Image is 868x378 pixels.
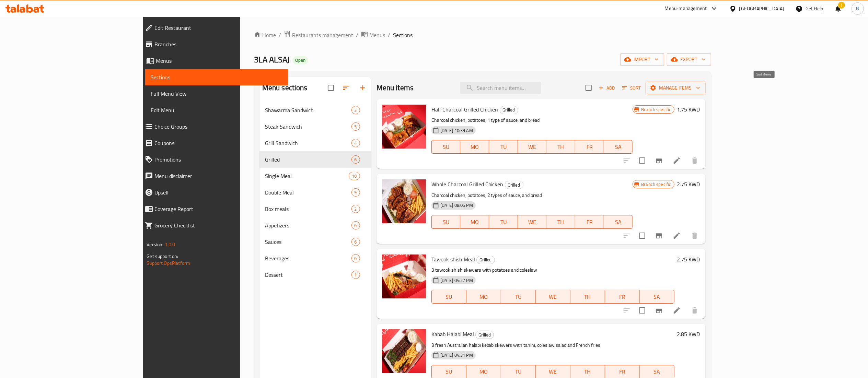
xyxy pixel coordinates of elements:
[259,267,371,283] div: Dessert1
[139,20,288,36] a: Edit Restaurant
[635,153,649,168] span: Select to update
[608,367,637,377] span: FR
[351,188,360,197] div: items
[475,331,494,339] div: Grilled
[265,139,351,147] span: Grill Sandwich
[154,172,282,180] span: Menu disclaimer
[151,90,282,98] span: Full Menu View
[352,156,360,163] span: 6
[352,272,360,278] span: 1
[605,290,640,304] button: FR
[147,252,178,261] span: Get support on:
[352,107,360,114] span: 3
[438,352,476,358] span: [DATE] 04:31 PM
[578,217,601,227] span: FR
[578,142,601,152] span: FR
[570,290,605,304] button: TH
[460,215,489,229] button: MO
[265,106,351,114] span: Shawarma Sandwich
[476,256,495,264] div: Grilled
[139,184,288,201] a: Upsell
[739,5,785,12] div: [GEOGRAPHIC_DATA]
[351,271,360,279] div: items
[505,181,523,189] div: Grilled
[259,168,371,184] div: Single Meal10
[352,239,360,245] span: 6
[686,152,703,169] button: delete
[673,306,681,315] a: Edit menu item
[607,142,630,152] span: SA
[643,292,672,302] span: SA
[382,105,426,149] img: Half Charcoal Grilled Chicken
[265,221,351,229] span: Appetizers
[382,255,426,298] img: Tawook shish Meal
[265,155,351,164] span: Grilled
[635,303,649,318] span: Select to update
[145,102,288,118] a: Edit Menu
[476,331,494,339] span: Grilled
[596,83,618,93] button: Add
[145,69,288,85] a: Sections
[673,156,681,165] a: Edit menu item
[607,217,630,227] span: SA
[489,140,518,154] button: TU
[477,256,495,264] span: Grilled
[265,271,351,279] div: Dessert
[324,81,338,95] span: Select all sections
[393,31,413,39] span: Sections
[504,292,533,302] span: TU
[643,367,672,377] span: SA
[147,259,190,268] a: Support.OpsPlatform
[352,206,360,212] span: 2
[151,106,282,114] span: Edit Menu
[259,99,371,286] nav: Menu sections
[139,217,288,234] a: Grocery Checklist
[139,52,288,69] a: Menus
[388,31,390,39] li: /
[575,140,604,154] button: FR
[355,80,371,96] button: Add section
[521,142,544,152] span: WE
[546,215,575,229] button: TH
[154,155,282,164] span: Promotions
[438,202,476,209] span: [DATE] 08:05 PM
[667,53,711,66] button: export
[539,367,568,377] span: WE
[539,292,568,302] span: WE
[549,217,572,227] span: TH
[259,118,371,135] div: Steak Sandwich5
[677,329,700,339] h6: 2.85 KWD
[139,151,288,168] a: Promotions
[435,217,458,227] span: SU
[151,73,282,81] span: Sections
[351,139,360,147] div: items
[351,205,360,213] div: items
[265,172,349,180] span: Single Meal
[259,234,371,250] div: Sauces6
[500,106,518,114] div: Grilled
[596,83,618,93] span: Add item
[259,102,371,118] div: Shawarma Sandwich3
[265,122,351,131] span: Steak Sandwich
[349,172,360,180] div: items
[431,266,674,274] p: 3 tawook shish skewers with potatoes and coleslaw
[139,135,288,151] a: Coupons
[431,140,461,154] button: SU
[254,52,290,67] span: 3LA ALSAJ
[575,215,604,229] button: FR
[154,24,282,32] span: Edit Restaurant
[154,40,282,48] span: Branches
[431,329,474,339] span: Kabab Halabi Meal
[265,205,351,213] div: Box meals
[145,85,288,102] a: Full Menu View
[673,232,681,240] a: Edit menu item
[665,4,707,13] div: Menu-management
[431,179,504,189] span: Whole Charcoal Grilled Chicken
[640,290,674,304] button: SA
[349,173,359,179] span: 10
[651,227,667,244] button: Branch-specific-item
[165,240,175,249] span: 1.0.0
[620,53,664,66] button: import
[536,290,570,304] button: WE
